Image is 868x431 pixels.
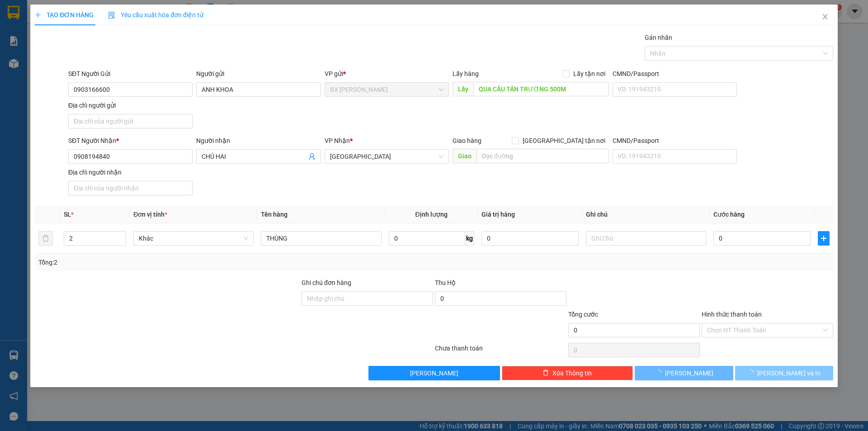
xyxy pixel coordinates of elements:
div: CHỊ [PERSON_NAME] [86,28,178,39]
span: Nhận: [86,8,108,17]
span: kg [465,231,474,246]
input: Ghi Chú [586,231,706,246]
button: plus [818,231,830,246]
span: Thu Hộ [435,279,456,286]
input: Dọc đường [473,82,609,96]
div: Chưa thanh toán [434,343,567,359]
button: [PERSON_NAME] [368,366,500,380]
div: 0908142126 [86,39,178,52]
span: VP Nhận [325,137,350,144]
span: user-add [308,153,316,160]
span: Tổng cước [568,311,598,318]
span: Cước hàng [713,211,745,218]
input: Địa chỉ của người nhận [68,181,193,195]
span: [GEOGRAPHIC_DATA] tận nơi [519,136,609,146]
span: Định lượng [415,211,448,218]
span: Gửi: [8,9,22,18]
span: DĐ: [8,58,21,67]
div: SĐT Người Gửi [68,69,193,79]
span: Giao [453,149,476,163]
th: Ghi chú [582,206,710,223]
div: Địa chỉ người nhận [68,167,193,177]
div: BX [PERSON_NAME] [8,8,80,29]
span: loading [655,369,665,376]
label: Ghi chú đơn hàng [302,279,351,286]
span: close [821,13,829,20]
span: plus [818,235,829,242]
span: Khác [139,232,248,245]
div: [PERSON_NAME] [8,29,80,40]
div: Người gửi [196,69,321,79]
input: Địa chỉ của người gửi [68,114,193,128]
input: Ghi chú đơn hàng [302,291,433,306]
span: Yêu cầu xuất hóa đơn điện tử [108,11,203,19]
span: [PERSON_NAME] [410,368,458,378]
span: TẠO ĐƠN HÀNG [35,11,94,19]
label: Gán nhãn [645,34,672,41]
input: 0 [481,231,579,246]
div: [GEOGRAPHIC_DATA] [86,8,178,28]
div: 0902391200 [8,40,80,53]
button: delete [38,231,53,246]
div: Tổng: 2 [38,257,335,267]
span: Lấy hàng [453,70,479,77]
span: Sài Gòn [330,150,443,163]
span: loading [747,369,757,376]
span: BX Cao Lãnh [330,83,443,96]
button: Close [812,5,838,30]
div: Địa chỉ người gửi [68,100,193,110]
div: VP gửi [325,69,449,79]
button: [PERSON_NAME] và In [735,366,833,380]
img: icon [108,12,115,19]
span: Xóa Thông tin [552,368,592,378]
input: VD: Bàn, Ghế [261,231,381,246]
span: Lấy [453,82,473,96]
div: SĐT Người Nhận [68,136,193,146]
div: CMND/Passport [613,69,737,79]
span: Giá trị hàng [481,211,515,218]
button: deleteXóa Thông tin [502,366,633,380]
label: Hình thức thanh toán [702,311,762,318]
span: delete [542,369,549,377]
span: Tên hàng [261,211,288,218]
span: Đơn vị tính [133,211,167,218]
button: [PERSON_NAME] [635,366,733,380]
div: CMND/Passport [613,136,737,146]
span: SL [64,211,71,218]
span: ĐẦU CAO TỐC [8,53,80,85]
span: [PERSON_NAME] và In [757,368,821,378]
input: Dọc đường [476,149,609,163]
span: [PERSON_NAME] [665,368,713,378]
span: Giao hàng [453,137,481,144]
div: Người nhận [196,136,321,146]
span: Lấy tận nơi [570,69,609,79]
span: plus [35,12,41,18]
